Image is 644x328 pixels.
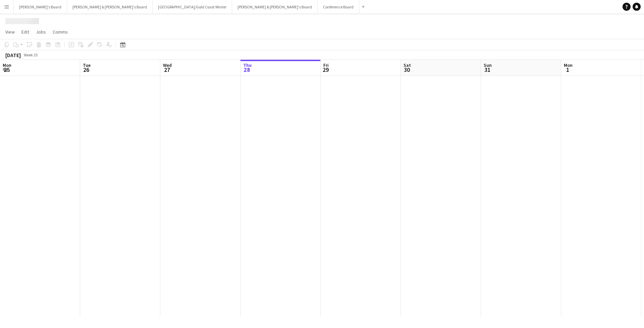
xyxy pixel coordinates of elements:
span: Jobs [36,29,46,35]
span: 30 [402,66,411,74]
span: Mon [564,62,573,68]
a: View [3,28,17,36]
span: 31 [483,66,492,74]
span: Sat [404,62,411,68]
span: 1 [563,66,573,74]
span: Week 35 [22,52,39,57]
button: [PERSON_NAME]'s Board [14,0,67,13]
span: Wed [163,62,172,68]
span: Tue [83,62,91,68]
span: 27 [162,66,172,74]
a: Comms [50,28,70,36]
button: [GEOGRAPHIC_DATA]/Gold Coast Winter [153,0,232,13]
a: Edit [19,28,32,36]
span: Sun [484,62,492,68]
button: [PERSON_NAME] & [PERSON_NAME]'s Board [232,0,318,13]
button: Conference Board [318,0,359,13]
span: 29 [322,66,329,74]
a: Jobs [33,28,49,36]
span: View [5,29,15,35]
span: 28 [242,66,252,74]
button: [PERSON_NAME] & [PERSON_NAME]'s Board [67,0,153,13]
span: 26 [82,66,91,74]
span: Fri [323,62,329,68]
span: Comms [53,29,68,35]
span: Edit [21,29,29,35]
span: 25 [2,66,11,74]
div: [DATE] [5,52,21,58]
span: Thu [243,62,252,68]
span: Mon [3,62,11,68]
